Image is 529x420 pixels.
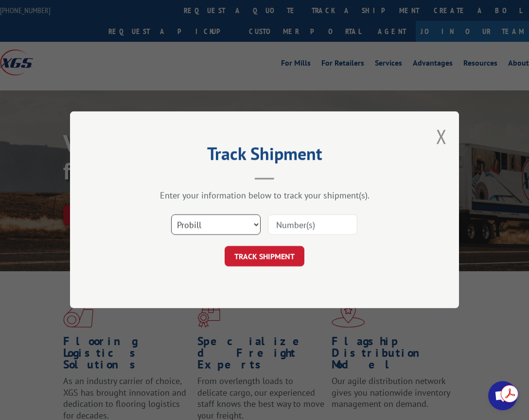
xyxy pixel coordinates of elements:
[268,215,357,235] input: Number(s)
[119,147,410,165] h2: Track Shipment
[488,381,517,410] div: Open chat
[436,123,447,149] button: Close modal
[119,190,410,201] div: Enter your information below to track your shipment(s).
[225,246,304,267] button: TRACK SHIPMENT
